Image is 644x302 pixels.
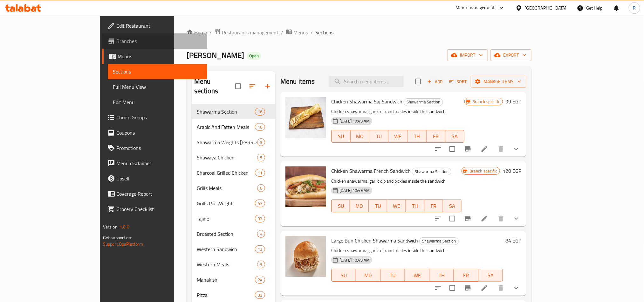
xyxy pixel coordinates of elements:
[197,230,257,238] span: Broasted Section
[281,29,283,36] li: /
[412,168,451,175] span: Shawarma Section
[454,269,478,282] button: FR
[197,169,255,177] span: Charcoal Grilled Chicken
[408,130,427,143] button: TH
[493,280,509,296] button: delete
[116,190,202,198] span: Coverage Report
[257,154,265,161] div: items
[449,78,467,85] span: Sort
[103,234,132,242] span: Get support on:
[257,185,265,191] span: 6
[197,245,255,253] span: Western Sandwich
[280,77,315,86] h2: Menu items
[102,18,207,33] a: Edit Restaurant
[383,271,402,280] span: TU
[113,68,202,75] span: Sections
[353,132,367,141] span: MO
[359,271,378,280] span: MO
[192,150,275,165] div: Shawaya Chicken5
[432,271,451,280] span: TH
[372,132,386,141] span: TU
[120,223,129,231] span: 1.0.0
[197,184,257,192] div: Grills Meals
[285,236,326,277] img: Large Bun Chicken Shawarma Sandwich
[197,138,257,146] div: Shawarma Weights Per Kilo
[116,144,202,152] span: Promotions
[331,177,462,185] p: Chicken shawarma, garlic dip and pickles inside the sandwich
[255,200,265,207] div: items
[331,108,464,116] p: Chicken shawarma, garlic dip and pickles inside the sandwich
[285,97,326,138] img: Chicken Shawarma Saj Sandwich
[419,237,459,245] div: Shawarma Section
[192,196,275,211] div: Grills Per Weight47
[102,186,207,201] a: Coverage Report
[406,200,424,212] button: TH
[116,114,202,121] span: Choice Groups
[116,129,202,137] span: Coupons
[197,276,255,284] div: Manakish
[257,230,265,238] div: items
[192,119,275,135] div: Arabic And Fatteh Meals16
[194,77,235,96] h2: Menu sections
[286,28,308,37] a: Menus
[505,236,521,245] h6: 84 EGP
[429,269,454,282] button: TH
[197,291,255,299] span: Pizza
[214,28,278,37] a: Restaurants management
[197,123,255,131] span: Arabic And Fatteh Meals
[452,51,483,59] span: import
[446,201,459,211] span: SA
[255,108,265,116] div: items
[197,215,255,222] span: Tajine
[404,98,443,106] div: Shawarma Section
[255,277,265,283] span: 24
[470,99,503,105] span: Branch specific
[102,110,207,125] a: Choice Groups
[257,262,265,268] span: 9
[505,97,521,106] h6: 99 EGP
[255,276,265,284] div: items
[192,104,275,119] div: Shawarma Section16
[329,76,404,87] input: search
[512,215,520,222] svg: Show Choices
[255,124,265,130] span: 16
[445,77,471,87] span: Sort items
[197,154,257,161] span: Shawaya Chicken
[412,168,451,175] div: Shawarma Section
[255,215,265,222] div: items
[103,223,119,231] span: Version:
[102,156,207,171] a: Menu disclaimer
[460,211,476,226] button: Branch-specific-item
[331,97,402,106] span: Chicken Shawarma Saj Sandwich
[446,281,459,295] span: Select to update
[388,130,408,143] button: WE
[247,53,261,59] span: Open
[411,75,425,88] span: Select section
[337,118,372,124] span: [DATE] 10:49 AM
[255,200,265,207] span: 47
[257,155,265,161] span: 5
[481,145,488,153] a: Edit menu item
[197,108,255,116] span: Shawarma Section
[509,280,524,296] button: show more
[446,142,459,156] span: Select to update
[192,211,275,226] div: Tajine33
[445,130,464,143] button: SA
[255,246,265,252] span: 12
[197,138,257,146] span: Shawarma Weights [PERSON_NAME]
[369,130,388,143] button: TU
[496,51,526,59] span: export
[257,184,265,192] div: items
[337,257,372,263] span: [DATE] 10:49 AM
[116,175,202,182] span: Upsell
[427,130,446,143] button: FR
[448,77,468,87] button: Sort
[108,95,207,110] a: Edit Menu
[460,280,476,296] button: Branch-specific-item
[192,165,275,180] div: Charcoal Grilled Chicken11
[456,4,495,12] div: Menu-management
